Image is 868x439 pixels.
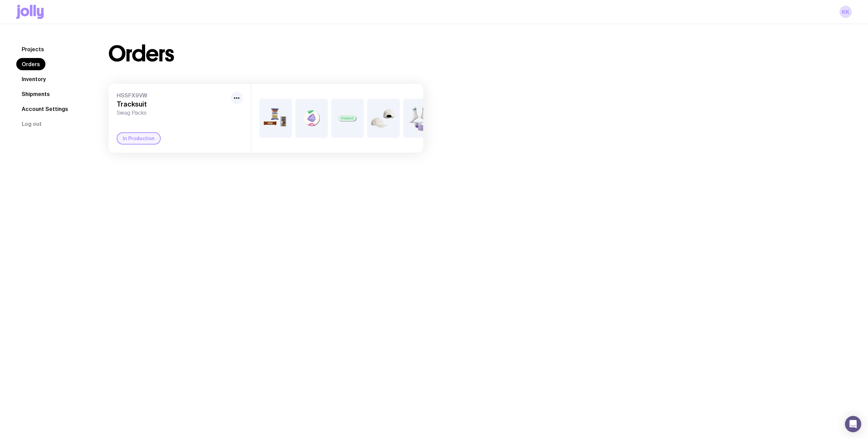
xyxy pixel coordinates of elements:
[16,103,74,115] a: Account Settings
[117,110,228,116] span: Swag Packs
[117,92,228,99] span: HSSFX9VW
[108,43,174,65] h1: Orders
[16,118,47,130] button: Log out
[16,73,51,85] a: Inventory
[16,58,45,70] a: Orders
[16,88,55,100] a: Shipments
[117,100,228,108] h3: Tracksuit
[840,6,852,18] a: KK
[845,416,861,432] div: Open Intercom Messenger
[16,43,50,55] a: Projects
[117,132,161,145] div: In Production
